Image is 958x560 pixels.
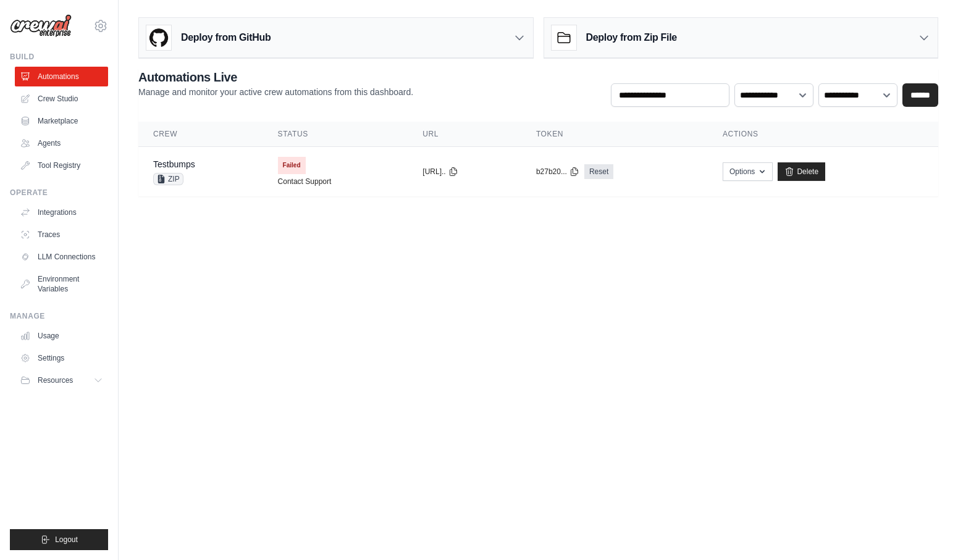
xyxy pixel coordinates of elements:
th: Token [521,122,708,147]
span: Logout [55,535,78,545]
a: LLM Connections [15,247,108,267]
h3: Deploy from Zip File [586,30,677,45]
a: Traces [15,225,108,244]
button: Resources [15,370,108,390]
button: Options [723,162,773,181]
th: Crew [138,122,263,147]
a: Agents [15,133,108,153]
button: Logout [10,529,108,550]
a: Automations [15,67,108,86]
div: Build [10,52,108,62]
a: Integrations [15,203,108,222]
a: Marketplace [15,111,108,131]
div: Manage [10,311,108,321]
th: URL [408,122,521,147]
a: Environment Variables [15,269,108,299]
h3: Deploy from GitHub [181,30,271,45]
a: Reset [584,164,613,179]
p: Manage and monitor your active crew automations from this dashboard. [138,86,413,98]
img: GitHub Logo [146,25,171,50]
span: ZIP [153,173,183,185]
a: Settings [15,348,108,368]
a: Usage [15,326,108,346]
a: Testbumps [153,159,195,169]
div: Operate [10,188,108,198]
h2: Automations Live [138,69,413,86]
th: Actions [708,122,938,147]
button: b27b20... [536,167,579,177]
span: Failed [278,157,306,174]
a: Tool Registry [15,156,108,175]
span: Resources [38,375,73,385]
img: Logo [10,14,72,38]
a: Crew Studio [15,89,108,109]
a: Delete [778,162,825,181]
a: Contact Support [278,177,332,186]
th: Status [263,122,408,147]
